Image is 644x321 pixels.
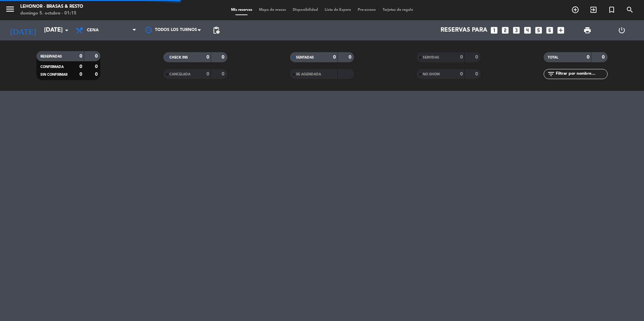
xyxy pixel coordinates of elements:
[589,6,598,14] i: exit_to_app
[256,8,289,12] span: Mapa de mesas
[475,72,479,76] strong: 0
[296,73,321,76] span: RE AGENDADA
[206,55,209,60] strong: 0
[555,70,607,78] input: Filtrar por nombre...
[63,26,71,34] i: arrow_drop_down
[460,72,463,76] strong: 0
[79,72,82,77] strong: 0
[349,55,353,60] strong: 0
[5,4,15,14] i: menu
[583,26,591,34] span: print
[95,64,99,69] strong: 0
[490,26,498,35] i: looks_one
[87,28,99,33] span: Cena
[5,4,15,16] button: menu
[5,23,41,38] i: [DATE]
[460,55,463,60] strong: 0
[548,56,558,59] span: TOTAL
[618,26,626,34] i: power_settings_new
[222,55,226,60] strong: 0
[95,72,99,77] strong: 0
[228,8,256,12] span: Mis reservas
[545,26,554,35] i: looks_6
[608,6,616,14] i: turned_in_not
[20,10,83,17] div: domingo 5. octubre - 01:15
[475,55,479,60] strong: 0
[40,73,67,76] span: SIN CONFIRMAR
[40,65,64,69] span: CONFIRMADA
[587,55,589,60] strong: 0
[20,3,83,10] div: Lehonor - Brasas & Resto
[501,26,510,35] i: looks_two
[626,6,634,14] i: search
[212,26,220,34] span: pending_actions
[534,26,543,35] i: looks_5
[523,26,532,35] i: looks_4
[602,55,606,60] strong: 0
[222,72,226,76] strong: 0
[423,56,439,59] span: SERVIDAS
[206,72,209,76] strong: 0
[423,73,440,76] span: NO SHOW
[95,54,99,59] strong: 0
[169,56,188,59] span: CHECK INS
[547,70,555,78] i: filter_list
[321,8,354,12] span: Lista de Espera
[296,56,314,59] span: SENTADAS
[571,6,579,14] i: add_circle_outline
[79,64,82,69] strong: 0
[556,26,565,35] i: add_box
[40,55,62,58] span: RESERVADAS
[289,8,321,12] span: Disponibilidad
[79,54,82,59] strong: 0
[354,8,379,12] span: Pre-acceso
[333,55,336,60] strong: 0
[441,27,487,34] span: Reservas para
[169,73,190,76] span: CANCELADA
[512,26,521,35] i: looks_3
[379,8,417,12] span: Tarjetas de regalo
[605,20,639,40] div: LOG OUT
